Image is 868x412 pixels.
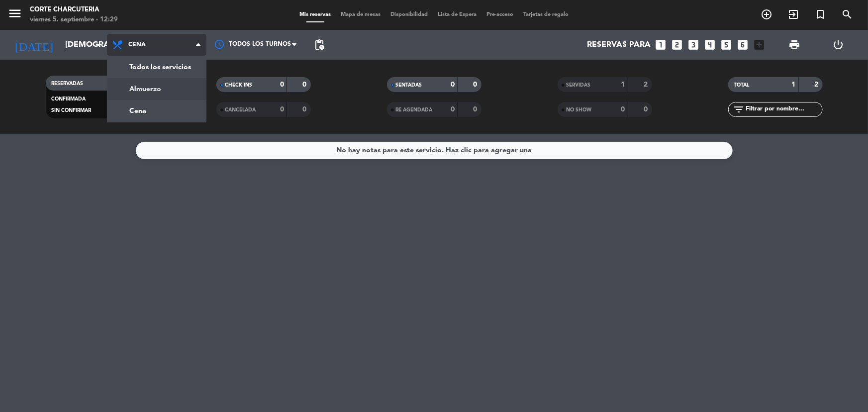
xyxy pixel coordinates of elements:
[817,30,861,60] div: LOG OUT
[787,8,799,20] i: exit_to_app
[734,83,750,88] span: TOTAL
[621,81,625,88] strong: 1
[814,81,820,88] strong: 2
[225,83,253,88] span: CHECK INS
[128,41,146,48] span: Cena
[7,34,60,56] i: [DATE]
[52,108,92,113] span: SIN CONFIRMAR
[644,81,650,88] strong: 2
[386,12,433,17] span: Disponibilidad
[225,107,256,112] span: CANCELADA
[841,8,853,20] i: search
[671,38,683,51] i: looks_two
[336,145,532,156] div: No hay notas para este servicio. Haz clic para agregar una
[792,81,796,88] strong: 1
[7,6,22,21] i: menu
[482,12,518,17] span: Pre-acceso
[294,12,336,17] span: Mis reservas
[30,15,118,25] div: viernes 5. septiembre - 12:29
[687,38,700,51] i: looks_3
[644,106,650,113] strong: 0
[433,12,482,17] span: Lista de Espera
[753,38,766,51] i: add_box
[703,38,716,51] i: looks_4
[761,8,772,20] i: add_circle_outline
[313,39,325,51] span: pending_actions
[107,78,206,100] a: Almuerzo
[280,81,284,88] strong: 0
[814,8,826,20] i: turned_in_not
[302,106,308,113] strong: 0
[336,12,386,17] span: Mapa de mesas
[107,100,206,122] a: Cena
[52,97,86,102] span: CONFIRMADA
[833,39,845,51] i: power_settings_new
[396,83,422,88] span: SENTADAS
[518,12,574,17] span: Tarjetas de regalo
[654,38,667,51] i: looks_one
[52,81,84,86] span: RESERVADAS
[567,83,591,88] span: SERVIDAS
[473,106,479,113] strong: 0
[302,81,308,88] strong: 0
[280,106,284,113] strong: 0
[396,107,433,112] span: RE AGENDADA
[7,6,22,24] button: menu
[788,39,800,51] span: print
[733,103,745,115] i: filter_list
[621,106,625,113] strong: 0
[93,39,104,51] i: arrow_drop_down
[736,38,749,51] i: looks_6
[720,38,733,51] i: looks_5
[473,81,479,88] strong: 0
[567,107,592,112] span: NO SHOW
[745,104,822,115] input: Filtrar por nombre...
[30,5,118,15] div: Corte Charcuteria
[107,56,206,78] a: Todos los servicios
[587,40,651,50] span: Reservas para
[451,106,455,113] strong: 0
[451,81,455,88] strong: 0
